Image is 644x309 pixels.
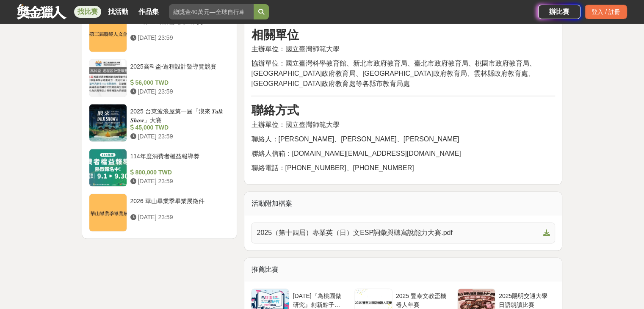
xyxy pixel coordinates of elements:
[130,33,227,42] div: [DATE] 23:59
[89,149,230,187] a: 114年度消費者權益報導獎 800,000 TWD [DATE] 23:59
[89,14,230,52] a: 2026第三屆聯經人文企業獎 [DATE] 23:59
[130,168,227,177] div: 800,000 TWD
[130,123,227,132] div: 45,000 TWD
[135,6,162,18] a: 作品集
[251,28,299,41] strong: 相關單位
[396,292,449,308] div: 2025 豐泰文教盃機器人年賽
[89,59,230,97] a: 2025高科盃-遊程設計暨導覽競賽 56,000 TWD [DATE] 23:59
[251,222,555,243] a: 2025（第十四屆）專業英（日）文ESP詞彙與聽寫說能力大賽.pdf
[130,62,227,78] div: 2025高科盃-遊程設計暨導覽競賽
[251,164,414,171] span: 聯絡電話：[PHONE_NUMBER]、[PHONE_NUMBER]
[89,104,230,142] a: 2025 台東波浪屋第一屆「浪來 𝑻𝒂𝒍𝒌 𝑺𝒉𝒐𝒘」大賽 45,000 TWD [DATE] 23:59
[244,258,562,281] div: 推薦比賽
[130,132,227,141] div: [DATE] 23:59
[130,78,227,87] div: 56,000 TWD
[251,60,536,87] span: 協辦單位：國立臺灣科學教育館、新北市政府教育局、臺北市政府教育局、桃園市政府教育局、[GEOGRAPHIC_DATA]政府教育局、[GEOGRAPHIC_DATA]政府教育局、雲林縣政府教育處、...
[130,177,227,186] div: [DATE] 23:59
[538,5,580,19] a: 辦比賽
[130,17,227,33] div: 2026第三屆聯經人文企業獎
[251,135,459,143] span: 聯絡人：[PERSON_NAME]、[PERSON_NAME]、[PERSON_NAME]
[105,6,132,18] a: 找活動
[251,150,461,157] span: 聯絡人信箱：[DOMAIN_NAME][EMAIL_ADDRESS][DOMAIN_NAME]
[130,107,227,123] div: 2025 台東波浪屋第一屆「浪來 𝑻𝒂𝒍𝒌 𝑺𝒉𝒐𝒘」大賽
[169,4,254,19] input: 總獎金40萬元—全球自行車設計比賽
[130,152,227,168] div: 114年度消費者權益報導獎
[130,87,227,96] div: [DATE] 23:59
[251,121,339,128] span: 主辦單位：國立臺灣師範大學
[74,6,101,18] a: 找比賽
[499,292,552,308] div: 2025陽明交通大學日語朗讀比賽
[293,292,345,308] div: [DATE]『為桃園做研究』創新點子及實作提案徵件競賽
[130,213,227,222] div: [DATE] 23:59
[89,193,230,232] a: 2026 華山畢業季畢業展徵件 [DATE] 23:59
[130,197,227,213] div: 2026 華山畢業季畢業展徵件
[244,192,562,215] div: 活動附加檔案
[257,228,539,238] span: 2025（第十四屆）專業英（日）文ESP詞彙與聽寫說能力大賽.pdf
[251,45,339,52] span: 主辦單位：國立臺灣師範大學
[585,5,627,19] div: 登入 / 註冊
[251,104,299,117] strong: 聯絡方式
